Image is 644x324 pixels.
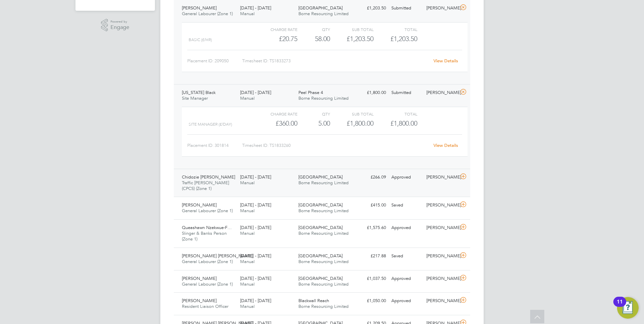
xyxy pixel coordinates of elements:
div: 5.00 [297,118,330,129]
div: Timesheet ID: TS1833273 [242,56,429,66]
span: Slinger & Banks Person (Zone 1) [182,230,227,242]
span: Borne Resourcing Limited [298,11,349,17]
span: [PERSON_NAME] [182,5,217,11]
div: Total [374,110,417,118]
div: Placement ID: 301814 [187,140,242,151]
span: Manual [240,208,255,214]
span: Borne Resourcing Limited [298,95,349,101]
div: [PERSON_NAME] [424,273,459,284]
div: £1,050.00 [354,295,389,306]
span: Manual [240,180,255,186]
span: [DATE] - [DATE] [240,276,271,281]
span: £1,800.00 [390,119,417,127]
div: Saved [389,251,424,262]
div: Sub Total [330,110,374,118]
span: Manual [240,303,255,309]
span: Chidozie [PERSON_NAME] [182,174,235,180]
div: Approved [389,273,424,284]
span: Site Manager [182,95,208,101]
div: Charge rate [254,25,297,33]
button: Open Resource Center, 11 new notifications [617,297,639,319]
div: Submitted [389,87,424,98]
span: Manual [240,230,255,236]
span: Basic (£/HR) [189,37,212,42]
div: £415.00 [354,200,389,211]
span: Resident Liaison Officer [182,303,228,309]
span: Blackwall Reach [298,298,329,303]
div: £1,800.00 [330,118,374,129]
span: Borne Resourcing Limited [298,281,349,287]
span: £1,203.50 [390,35,417,43]
span: Manual [240,95,255,101]
span: [PERSON_NAME] [182,276,217,281]
span: General Labourer (Zone 1) [182,281,233,287]
span: Manual [240,11,255,17]
span: [GEOGRAPHIC_DATA] [298,202,343,208]
div: Total [374,25,417,33]
div: £217.88 [354,251,389,262]
span: General Labourer (Zone 1) [182,259,233,264]
span: Peel Phase 4 [298,90,323,95]
span: Manual [240,259,255,264]
div: 11 [617,302,623,311]
div: Placement ID: 209050 [187,56,242,66]
div: 58.00 [297,33,330,44]
div: [PERSON_NAME] [424,295,459,306]
div: £1,203.50 [354,3,389,14]
div: £1,037.50 [354,273,389,284]
span: [GEOGRAPHIC_DATA] [298,276,343,281]
div: £20.75 [254,33,297,44]
span: Borne Resourcing Limited [298,180,349,186]
span: [PERSON_NAME] [182,202,217,208]
a: View Details [433,142,458,148]
span: Queashawn Nzekwue-F… [182,225,232,230]
div: [PERSON_NAME] [424,222,459,233]
span: Borne Resourcing Limited [298,259,349,264]
div: Charge rate [254,110,297,118]
span: [DATE] - [DATE] [240,5,271,11]
div: £1,203.50 [330,33,374,44]
div: [PERSON_NAME] [424,251,459,262]
span: [GEOGRAPHIC_DATA] [298,5,343,11]
span: [US_STATE] Black [182,90,216,95]
span: Engage [110,25,129,30]
div: [PERSON_NAME] [424,3,459,14]
span: General Labourer (Zone 1) [182,11,233,17]
span: Manual [240,281,255,287]
div: £360.00 [254,118,297,129]
div: £1,575.60 [354,222,389,233]
span: General Labourer (Zone 1) [182,208,233,214]
span: [GEOGRAPHIC_DATA] [298,253,343,259]
div: Saved [389,200,424,211]
a: View Details [433,58,458,64]
span: Powered by [110,19,129,25]
span: Borne Resourcing Limited [298,208,349,214]
span: Borne Resourcing Limited [298,303,349,309]
div: QTY [297,25,330,33]
span: [DATE] - [DATE] [240,202,271,208]
span: [DATE] - [DATE] [240,253,271,259]
span: [GEOGRAPHIC_DATA] [298,174,343,180]
div: [PERSON_NAME] [424,87,459,98]
span: [DATE] - [DATE] [240,90,271,95]
div: QTY [297,110,330,118]
span: Traffic [PERSON_NAME] (CPCS) (Zone 1) [182,180,229,191]
div: Approved [389,222,424,233]
div: £266.09 [354,172,389,183]
div: Approved [389,295,424,306]
span: Site Manager (£/day) [189,122,232,127]
span: [PERSON_NAME] [182,298,217,303]
span: Borne Resourcing Limited [298,230,349,236]
div: [PERSON_NAME] [424,172,459,183]
span: [DATE] - [DATE] [240,225,271,230]
div: £1,800.00 [354,87,389,98]
div: [PERSON_NAME] [424,200,459,211]
span: [GEOGRAPHIC_DATA] [298,225,343,230]
div: Approved [389,172,424,183]
span: [DATE] - [DATE] [240,298,271,303]
div: Submitted [389,3,424,14]
a: Powered byEngage [101,19,130,32]
div: Sub Total [330,25,374,33]
div: Timesheet ID: TS1833260 [242,140,429,151]
span: [DATE] - [DATE] [240,174,271,180]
